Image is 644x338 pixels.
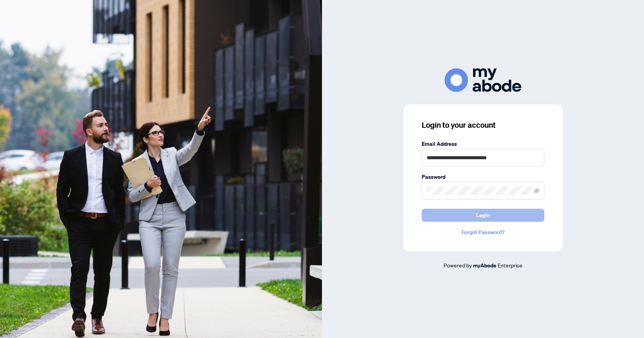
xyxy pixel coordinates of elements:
span: Powered by [444,262,472,269]
img: ma-logo [445,68,521,92]
label: Password [422,173,544,181]
label: Email Address [422,140,544,148]
span: Enterprise [498,262,522,269]
span: eye-invisible [534,188,539,193]
a: myAbode [473,261,496,270]
span: Login [476,209,490,221]
button: Login [422,209,544,222]
h3: Login to your account [422,120,544,130]
a: Forgot Password? [422,228,544,236]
